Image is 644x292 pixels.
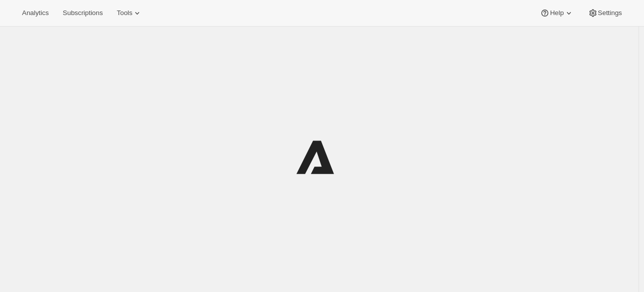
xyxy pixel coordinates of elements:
span: Help [550,9,563,17]
button: Settings [582,6,628,20]
span: Settings [598,9,622,17]
button: Analytics [16,6,55,20]
button: Subscriptions [57,6,109,20]
button: Help [534,6,579,20]
span: Subscriptions [63,9,103,17]
button: Tools [111,6,148,20]
span: Analytics [22,9,49,17]
span: Tools [117,9,132,17]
